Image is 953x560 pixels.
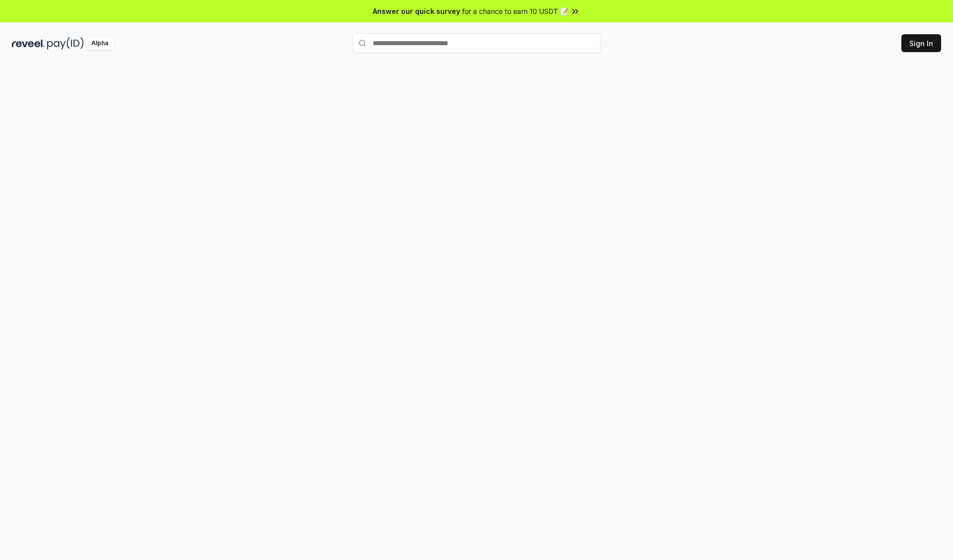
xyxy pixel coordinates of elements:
div: Alpha [86,37,114,50]
button: Sign In [901,34,941,52]
img: reveel_dark [12,37,45,50]
span: Answer our quick survey [373,6,460,16]
span: for a chance to earn 10 USDT 📝 [462,6,568,16]
img: pay_id [47,37,84,50]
